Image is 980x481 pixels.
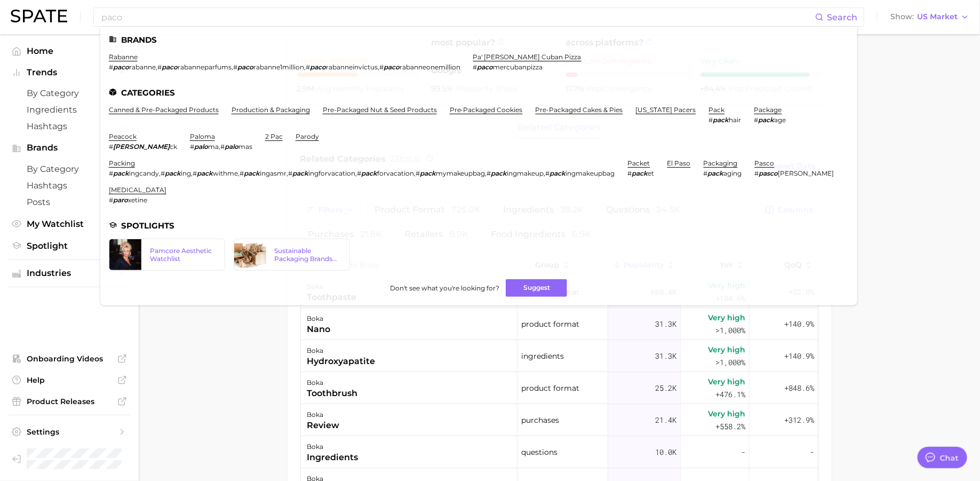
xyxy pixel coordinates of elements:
span: Spotlight [27,241,112,251]
span: # [109,143,113,151]
span: - [810,446,814,459]
span: +140.9% [784,318,814,330]
div: boka [307,376,358,389]
span: Search [827,12,857,22]
span: My Watchlist [27,219,112,229]
em: pasco [759,169,778,177]
em: pack [197,169,213,177]
span: # [109,196,113,204]
span: Very high [708,375,745,388]
span: mas [238,143,252,151]
a: packaging [704,159,738,167]
a: pre-packaged cakes & pies [536,106,623,114]
span: Product Releases [27,397,112,406]
span: # [487,169,491,177]
span: ingmakeup [507,169,544,177]
button: bokananoproduct format31.3kVery high>1,000%+140.9% [301,308,818,340]
em: pack [713,116,729,124]
button: ShowUS Market [888,10,972,24]
div: , , , , , , , , [109,169,615,177]
div: boka [307,312,331,325]
a: Product Releases [9,393,130,409]
em: paco [113,63,129,71]
div: nano [307,323,331,336]
span: questions [521,446,557,459]
em: paco [384,63,400,71]
span: rabanneonemillion [400,63,460,71]
span: - [741,446,745,459]
span: product format [521,318,579,330]
em: pack [550,169,566,177]
a: rabanne [109,53,138,61]
img: SPATE [11,10,67,22]
span: rabanne1million [253,63,304,71]
a: Hashtags [9,177,130,194]
a: Onboarding Videos [9,351,130,367]
a: pasco [755,159,775,167]
a: pre-packaged cookies [450,106,523,114]
span: Posts [27,197,112,207]
em: paco [237,63,253,71]
div: hydroxyapatite [307,355,376,368]
span: 21.4k [655,414,676,427]
span: # [416,169,420,177]
div: boka [307,344,376,357]
a: Pamcore Aesthetic Watchlist [109,239,225,271]
a: by Category [9,161,130,177]
span: rabanne [129,63,156,71]
button: Industries [9,265,130,281]
span: # [306,63,310,71]
a: pack [709,106,725,114]
span: # [628,169,632,177]
em: paro [113,196,128,204]
span: 31.3k [655,318,676,330]
div: review [307,419,340,432]
em: pack [491,169,507,177]
a: Home [9,43,130,59]
a: package [754,106,782,114]
span: +848.6% [784,382,814,395]
a: 2 pac [265,132,283,140]
em: paco [162,63,178,71]
a: Help [9,372,130,388]
em: pack [632,169,648,177]
li: Spotlights [109,221,849,230]
span: hair [729,116,742,124]
span: mymakeupbag [436,169,485,177]
span: mercubanpizza [493,63,543,71]
span: rabanneinvictus [326,63,378,71]
span: # [709,116,713,124]
em: pack [420,169,436,177]
span: # [157,63,162,71]
a: Log out. Currently logged in as Yarden Horwitz with e-mail yarden@spate.nyc. [9,445,130,472]
div: boka [307,440,358,453]
em: pack [113,169,129,177]
span: # [546,169,550,177]
span: US Market [917,14,958,20]
span: # [220,143,225,151]
span: Onboarding Videos [27,354,112,364]
em: palo [225,143,238,151]
span: >1,000% [715,357,745,367]
span: forvacation [377,169,414,177]
span: product format [521,382,579,395]
span: # [193,169,197,177]
div: Pamcore Aesthetic Watchlist [150,247,216,263]
span: withme [213,169,238,177]
a: Ingredients [9,101,130,118]
input: Search here for a brand, industry, or ingredient [100,8,815,26]
em: pack [244,169,260,177]
a: Hashtags [9,118,130,135]
span: 31.3k [655,350,676,362]
span: Trends [27,68,112,77]
span: 25.2k [655,382,676,395]
span: Industries [27,269,112,278]
span: [PERSON_NAME] [778,169,834,177]
li: Categories [109,88,849,97]
span: Very high [708,311,745,324]
a: pre-packaged nut & seed products [323,106,437,114]
em: pack [165,169,181,177]
span: >1,000% [715,325,745,335]
div: , [190,143,252,151]
button: Brands [9,140,130,156]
